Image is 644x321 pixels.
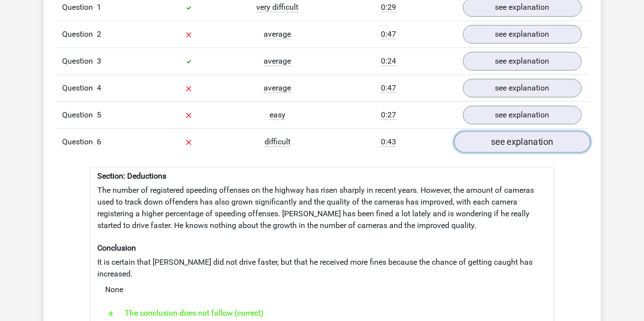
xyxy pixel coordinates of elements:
span: average [264,56,291,66]
a: see explanation [454,131,590,153]
span: 0:27 [381,110,397,120]
span: 0:47 [381,83,397,93]
a: see explanation [463,106,582,124]
div: None [98,280,547,299]
a: see explanation [463,79,582,97]
span: difficult [265,137,290,147]
span: very difficult [257,2,299,12]
h6: Conclusion [98,243,547,252]
span: 2 [97,29,102,39]
span: Question [63,55,97,67]
span: 0:43 [381,137,397,147]
span: 0:29 [381,2,397,12]
span: a [109,307,125,319]
a: see explanation [463,25,582,44]
span: 1 [97,2,102,12]
span: 0:24 [381,56,397,66]
span: 4 [97,83,102,92]
span: average [264,29,291,39]
span: 3 [97,56,102,66]
span: Question [63,28,97,40]
span: 5 [97,110,102,119]
span: 0:47 [381,29,397,39]
span: Question [63,109,97,121]
span: average [264,83,291,93]
span: Question [63,82,97,94]
div: The conclusion does not follow (correct) [102,307,543,319]
a: see explanation [463,52,582,70]
span: 6 [97,137,102,146]
h6: Section: Deductions [98,171,547,181]
span: easy [269,110,286,120]
span: Question [63,1,97,13]
span: Question [63,136,97,148]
